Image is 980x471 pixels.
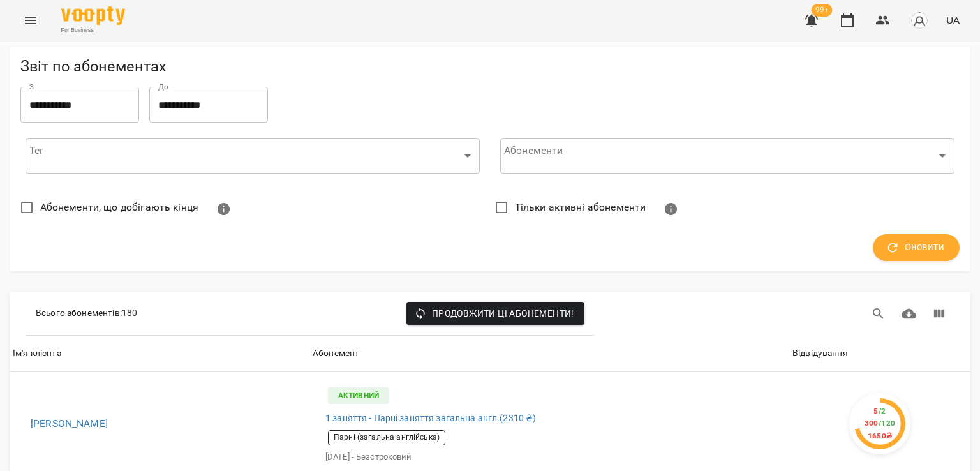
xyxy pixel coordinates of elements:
[325,412,536,425] span: 1 заняття - Парні заняття загальна англ. ( 2310 ₴ )
[10,292,970,336] div: Table Toolbar
[406,302,584,325] button: Продовжити ці абонементи!
[888,239,944,256] span: Оновити
[812,4,833,17] span: 99+
[792,346,848,361] div: Відвідування
[31,415,300,433] h6: [PERSON_NAME]
[879,419,896,428] span: / 120
[879,407,886,415] span: / 2
[873,234,960,261] button: Оновити
[325,451,775,463] p: [DATE] - Безстроковий
[863,299,894,329] button: Пошук
[941,8,965,32] button: UA
[924,299,954,329] button: Вигляд колонок
[36,307,137,320] p: Всього абонементів : 180
[946,13,960,27] span: UA
[328,387,389,404] p: Активний
[61,26,125,34] span: For Business
[320,380,780,468] a: Активний1 заняття - Парні заняття загальна англ.(2310 ₴)Парні (загальна англійська)[DATE] - Безст...
[329,432,445,443] span: Парні (загальна англійська)
[313,346,359,361] div: Абонемент
[13,346,61,361] div: Сортувати
[792,346,967,361] span: Відвідування
[26,138,480,174] div: ​
[20,57,960,77] h5: Звіт по абонементах
[13,346,61,361] div: Ім'я клієнта
[13,346,308,361] span: Ім'я клієнта
[313,346,359,361] div: Сортувати
[417,306,574,321] span: Продовжити ці абонементи!
[865,405,896,443] div: 5 1650 ₴
[209,194,239,225] button: Показати абонементи з 3 або менше відвідуваннями або що закінчуються протягом 7 днів
[910,11,928,29] img: avatar_s.png
[61,6,125,25] img: Voopty Logo
[20,415,300,433] a: [PERSON_NAME]
[865,419,896,428] span: 300
[894,299,924,329] button: Завантажити CSV
[500,138,954,174] div: ​
[313,346,787,361] span: Абонемент
[515,200,646,215] span: Тільки активні абонементи
[40,200,198,215] span: Абонементи, що добігають кінця
[15,5,46,36] button: Menu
